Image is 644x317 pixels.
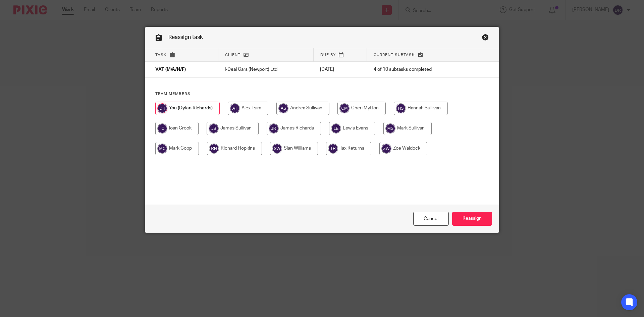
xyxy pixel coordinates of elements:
[155,91,489,97] h4: Team members
[482,34,489,43] a: Close this dialog window
[452,212,492,226] input: Reassign
[320,66,360,73] p: [DATE]
[225,53,240,57] span: Client
[225,66,307,73] p: I-Deal Cars (Newport) Ltd
[155,67,186,72] span: VAT (M/A/N/F)
[155,53,167,57] span: Task
[168,35,203,40] span: Reassign task
[367,62,470,78] td: 4 of 10 subtasks completed
[413,212,449,226] a: Close this dialog window
[374,53,415,57] span: Current subtask
[320,53,336,57] span: Due by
